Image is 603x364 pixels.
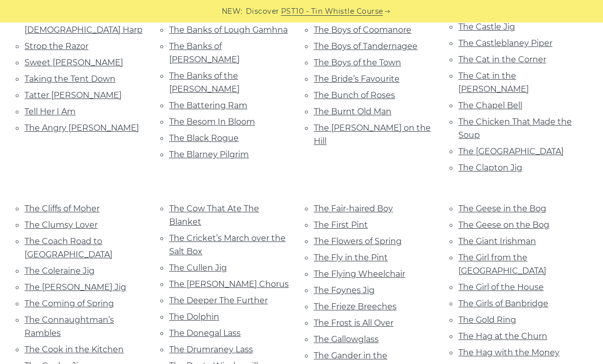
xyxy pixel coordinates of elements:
a: The Coleraine Jig [25,266,95,276]
a: The [GEOGRAPHIC_DATA] [458,147,564,156]
a: The Frieze Breeches [314,302,397,311]
a: The [PERSON_NAME] Chorus [169,279,289,289]
a: The Bride’s Favourite [314,74,400,84]
a: The Giant Irishman [458,236,536,246]
a: The Besom In Bloom [169,117,255,127]
a: The [PERSON_NAME] Jig [25,282,126,292]
a: The Cullen Jig [169,263,227,273]
a: The Geese on the Bog [458,220,549,230]
a: The Geese in the Bog [458,204,546,213]
a: The Frost is All Over [314,318,393,328]
a: The Donegal Lass [169,328,241,338]
a: The Girl of the House [458,282,544,292]
a: The Cliffs of Moher [25,204,100,213]
a: The Banks of Lough Gamhna [169,25,288,35]
a: The Cow That Ate The Blanket [169,204,259,227]
a: The Burnt Old Man [314,107,391,116]
a: The Boys of Coomanore [314,25,411,35]
span: NEW: [222,6,243,17]
a: The Cat in the Corner [458,55,546,64]
a: The Foynes Jig [314,285,375,295]
a: The Connaughtman’s Rambles [25,315,114,338]
a: The Girls of Banbridge [458,299,548,308]
a: The Drumraney Lass [169,345,253,354]
a: The Coming of Spring [25,299,114,308]
a: The First Pint [314,220,368,230]
a: The Cook in the Kitchen [25,345,124,354]
a: Taking the Tent Down [25,74,115,84]
a: The Castleblaney Piper [458,38,552,48]
a: The Chicken That Made the Soup [458,117,572,140]
a: The Deeper The Further [169,296,268,305]
a: The [PERSON_NAME] on the Hill [314,123,431,146]
a: The Clumsy Lover [25,220,98,230]
a: PST10 - Tin Whistle Course [281,6,383,17]
a: The Castle Jig [458,22,515,32]
a: The Hag at the Churn [458,331,547,341]
a: The Banks of [PERSON_NAME] [169,41,240,64]
a: The Boys of Tandernagee [314,41,418,51]
a: The Flying Wheelchair [314,269,405,279]
a: The Gallowglass [314,334,379,344]
a: Tatter [PERSON_NAME] [25,90,122,100]
a: The Blarney Pilgrim [169,150,249,159]
a: The Flowers of Spring [314,236,402,246]
a: The Cricket’s March over the Salt Box [169,233,286,256]
a: The Cat in the [PERSON_NAME] [458,71,529,94]
a: The Hag with the Money [458,348,560,357]
a: The Clapton Jig [458,163,522,173]
a: The Bunch of Roses [314,90,395,100]
a: The Battering Ram [169,101,247,110]
a: The Boys of the Town [314,58,401,67]
a: Sweet [PERSON_NAME] [25,58,123,67]
a: Strop the Razor [25,41,88,51]
a: The Girl from the [GEOGRAPHIC_DATA] [458,253,546,276]
a: Tell Her I Am [25,107,76,116]
a: The Dolphin [169,312,219,322]
a: The Fair-haired Boy [314,204,393,213]
a: The Chapel Bell [458,101,522,110]
a: The Angry [PERSON_NAME] [25,123,139,133]
a: The Gold Ring [458,315,516,325]
a: The Coach Road to [GEOGRAPHIC_DATA] [25,236,112,259]
a: The Banks of the [PERSON_NAME] [169,71,240,94]
span: Discover [246,6,280,17]
a: The Fly in the Pint [314,253,388,262]
a: The Black Rogue [169,133,239,143]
